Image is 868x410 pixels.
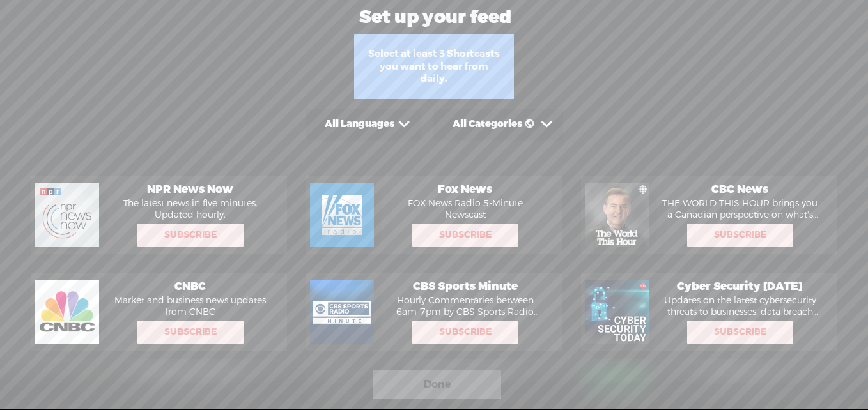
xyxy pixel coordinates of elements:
p: Market and business news updates from CNBC [105,295,275,318]
div: Set up your feed [1,1,836,33]
p: Hourly Commentaries between 6am-7pm by CBS Sports Radio talent [380,295,550,318]
span: CBS Sports Minute [380,280,550,294]
span: Done [424,374,451,395]
p: Updates on the latest cybersecurity threats to businesses, data breach disclosures, and how you c... [655,295,825,318]
img: http%3A%2F%2Fres.cloudinary.com%2Ftrebble-fm%2Fimage%2Fupload%2Fv1542838297%2Fcom.trebble.trebble... [35,183,99,247]
div: All Categories [453,118,537,131]
img: http%3A%2F%2Fres.cloudinary.com%2Ftrebble-fm%2Fimage%2Fupload%2Fv1543533050%2Fcom.trebble.trebble... [310,280,374,344]
span: CBC News [655,183,825,197]
span: Subscribe [688,322,792,342]
span: NPR News Now [105,183,275,197]
p: FOX News Radio 5-Minute Newscast [380,198,550,221]
img: http%3A%2F%2Fres.cloudinary.com%2Ftrebble-fm%2Fimage%2Fupload%2Fv1542839103%2Fcom.trebble.trebble... [310,183,374,247]
span: CNBC [105,280,275,294]
span: Subscribe [414,322,517,342]
span: Subscribe [139,225,242,245]
img: http%3A%2F%2Fres.cloudinary.com%2Ftrebble-fm%2Fimage%2Fupload%2Fv1543775769%2Fcom.trebble.trebble... [585,280,649,344]
span: Subscribe [414,225,517,245]
img: http%3A%2F%2Fres.cloudinary.com%2Ftrebble-fm%2Fimage%2Fupload%2Fv1542841377%2Fcom.trebble.trebble... [585,183,649,247]
span: Subscribe [688,225,792,245]
span: Subscribe [139,322,242,342]
p: The latest news in five minutes. Updated hourly. [105,198,275,221]
span: Cyber Security [DATE] [655,280,825,294]
div: All Languages [325,118,394,131]
img: http%3A%2F%2Fres.cloudinary.com%2Ftrebble-fm%2Fimage%2Fupload%2Fv1611680116%2Fcom.trebble.trebble... [35,280,99,344]
p: THE WORLD THIS HOUR brings you a Canadian perspective on what's happening here, and around the wo... [655,198,825,221]
div: Select at least 3 Shortcasts you want to hear from daily. [354,34,514,99]
span: Fox News [380,183,550,197]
